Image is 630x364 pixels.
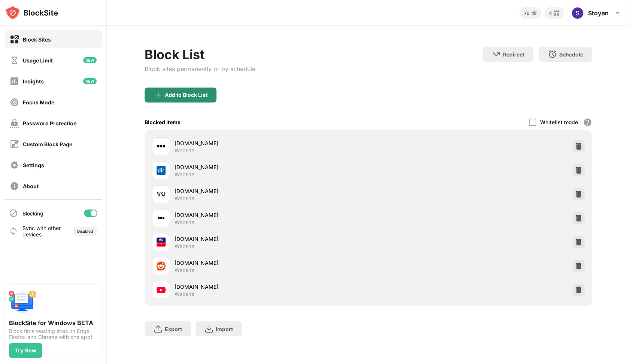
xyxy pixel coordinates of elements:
[9,289,36,316] img: push-desktop.svg
[524,10,530,16] div: 70
[10,160,19,170] img: settings-off.svg
[157,285,166,294] img: favicons
[77,229,93,233] div: Disabled
[15,348,36,354] div: Try Now
[175,267,194,273] div: Website
[23,78,44,85] div: Insights
[157,214,166,223] img: favicons
[10,77,19,86] img: insights-off.svg
[9,227,18,236] img: sync-icon.svg
[549,10,552,16] div: 4
[83,57,97,63] img: new-icon.svg
[9,319,97,327] div: BlockSite for Windows BETA
[175,187,369,195] div: [DOMAIN_NAME]
[83,78,97,84] img: new-icon.svg
[157,166,166,175] img: favicons
[10,181,19,191] img: about-off.svg
[175,235,369,243] div: [DOMAIN_NAME]
[10,119,19,128] img: password-protection-off.svg
[165,326,182,332] div: Export
[157,142,166,151] img: favicons
[23,120,77,126] div: Password Protection
[175,163,369,171] div: [DOMAIN_NAME]
[530,9,539,18] img: points-small.svg
[23,183,39,189] div: About
[23,162,44,168] div: Settings
[145,65,255,73] div: Block sites permanently or by schedule
[22,225,61,238] div: Sync with other devices
[175,243,194,250] div: Website
[175,283,369,291] div: [DOMAIN_NAME]
[175,259,369,267] div: [DOMAIN_NAME]
[165,92,208,98] div: Add to Block List
[175,139,369,147] div: [DOMAIN_NAME]
[175,219,194,226] div: Website
[10,140,19,149] img: customize-block-page-off.svg
[23,57,53,64] div: Usage Limit
[10,35,19,44] img: block-on.svg
[23,99,54,105] div: Focus Mode
[175,147,194,154] div: Website
[175,291,194,297] div: Website
[175,195,194,202] div: Website
[157,190,166,199] img: favicons
[559,51,583,58] div: Schedule
[9,328,97,340] div: Block time wasting sites on Edge, Firefox and Chrome with one app!
[540,119,578,125] div: Whitelist mode
[23,36,51,43] div: Block Sites
[145,47,255,62] div: Block List
[145,119,181,125] div: Blocked Items
[175,171,194,178] div: Website
[157,238,166,247] img: favicons
[552,9,561,18] img: reward-small.svg
[10,98,19,107] img: focus-off.svg
[5,5,58,20] img: logo-blocksite.svg
[23,141,72,147] div: Custom Block Page
[10,56,19,65] img: time-usage-off.svg
[588,9,609,17] div: Stoyan
[157,261,166,270] img: favicons
[22,210,43,217] div: Blocking
[572,7,584,19] img: ACg8ocLMXpFshtLbTdeTfuAYzpTJJDpgb61BUGN2StTJ94E=s96-c
[216,326,233,332] div: Import
[175,211,369,219] div: [DOMAIN_NAME]
[503,51,524,58] div: Redirect
[9,209,18,218] img: blocking-icon.svg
